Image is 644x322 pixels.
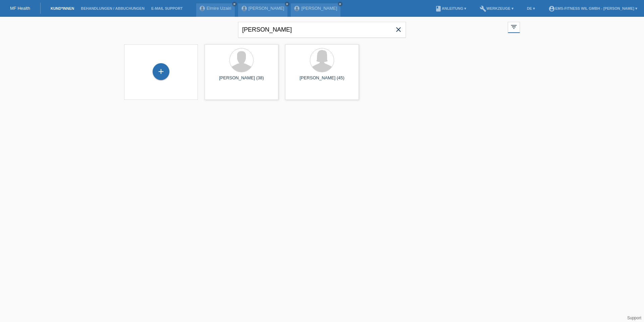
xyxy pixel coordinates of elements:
[148,6,186,10] a: E-Mail Support
[524,6,538,10] a: DE ▾
[238,22,406,38] input: Suche...
[301,6,337,11] a: [PERSON_NAME]
[207,6,231,11] a: Elmire Uzairi
[232,2,237,6] a: close
[285,2,289,6] i: close
[480,5,486,12] i: build
[394,26,402,34] i: close
[545,6,641,10] a: account_circleEMS-Fitness Wil GmbH - [PERSON_NAME] ▾
[290,75,354,86] div: [PERSON_NAME] (45)
[249,6,284,11] a: [PERSON_NAME]
[510,23,518,31] i: filter_list
[435,5,442,12] i: book
[233,2,236,6] i: close
[47,6,77,10] a: Kund*innen
[338,2,342,6] a: close
[153,66,169,77] div: Kund*in hinzufügen
[627,316,641,320] a: Support
[10,6,30,11] a: MF Health
[338,2,342,6] i: close
[548,5,555,12] i: account_circle
[285,2,289,6] a: close
[77,6,148,10] a: Behandlungen / Abbuchungen
[476,6,517,10] a: buildWerkzeuge ▾
[210,75,273,86] div: [PERSON_NAME] (38)
[432,6,470,10] a: bookAnleitung ▾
